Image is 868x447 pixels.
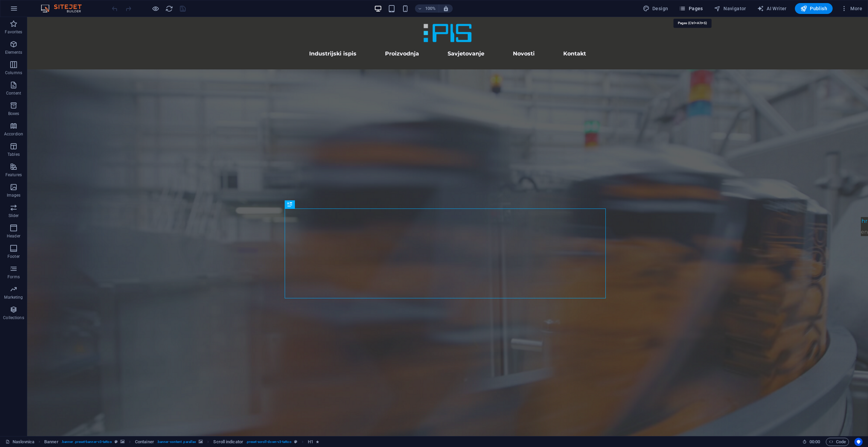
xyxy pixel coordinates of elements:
p: Tables [7,152,20,157]
p: Slider [9,213,19,218]
span: Click to select. Double-click to edit [135,438,154,446]
span: Code [829,438,846,446]
h6: Session time [802,438,820,446]
p: Features [5,172,22,178]
span: . preset-scroll-down-v3-tattoo [246,438,291,446]
a: Click to cancel selection. Double-click to open Pages [5,438,34,446]
button: reload [165,4,173,13]
button: More [838,3,865,14]
div: Design (Ctrl+Alt+Y) [640,3,671,14]
button: Pages [676,3,705,14]
i: On resize automatically adjust zoom level to fit chosen device. [443,5,449,12]
span: More [841,5,862,12]
p: Header [7,233,20,239]
span: Publish [800,5,827,12]
button: Publish [795,3,833,14]
p: Collections [3,315,24,320]
span: Click to select. Double-click to edit [308,438,313,446]
span: 00 00 [809,438,820,446]
p: Boxes [8,111,19,116]
p: Images [7,193,21,198]
button: 100% [415,4,439,13]
span: Pages [679,5,703,12]
button: Click here to leave preview mode and continue editing [151,4,160,13]
i: This element contains a background [199,440,203,444]
button: Design [640,3,671,14]
img: Editor Logo [39,4,90,13]
button: Navigator [711,3,749,14]
span: . banner .preset-banner-v3-tattoo [61,438,112,446]
p: Elements [5,50,22,55]
button: Usercentrics [854,438,863,446]
p: Marketing [4,295,23,300]
p: Accordion [4,131,23,137]
i: This element is a customizable preset [294,440,297,444]
nav: breadcrumb [44,438,319,446]
i: This element is a customizable preset [115,440,118,444]
span: Design [643,5,668,12]
i: This element contains a background [120,440,124,444]
span: : [814,439,815,444]
p: Content [6,90,21,96]
span: . banner-content .parallax [157,438,196,446]
p: Forms [7,274,20,280]
span: Click to select. Double-click to edit [44,438,59,446]
span: Navigator [714,5,746,12]
span: AI Writer [757,5,787,12]
p: Columns [5,70,22,76]
button: Code [826,438,849,446]
span: Click to select. Double-click to edit [213,438,243,446]
h6: 100% [425,4,436,13]
i: Element contains an animation [316,440,319,444]
p: Favorites [5,29,22,35]
p: Footer [7,254,20,259]
i: Reload page [165,5,173,13]
button: AI Writer [754,3,789,14]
